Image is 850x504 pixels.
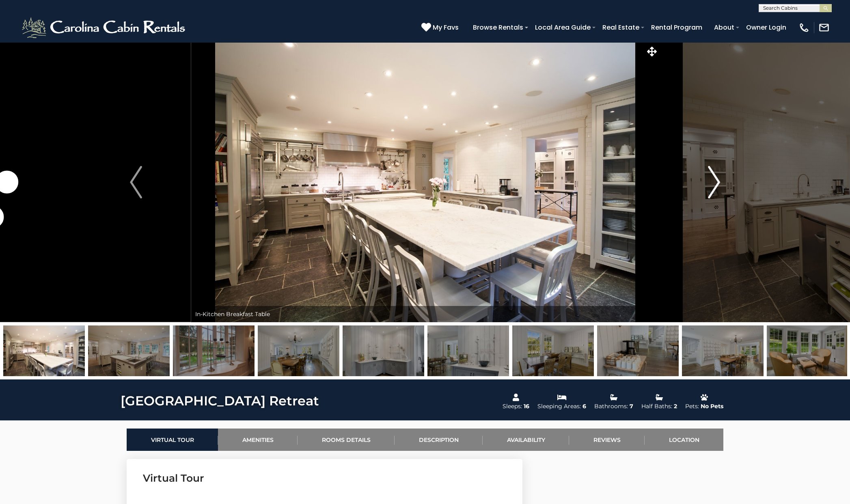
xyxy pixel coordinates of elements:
img: 167200967 [427,325,509,376]
a: My Favs [421,22,461,33]
a: Virtual Tour [127,429,218,451]
img: phone-regular-white.png [798,22,810,33]
img: 167200962 [767,325,848,376]
img: White-1-2.png [20,15,189,40]
h3: Virtual Tour [143,471,506,485]
a: Rooms Details [298,429,395,451]
a: Description [395,429,483,451]
a: Availability [483,429,569,451]
div: In-Kitchen Breakfast Table [191,306,659,322]
img: 167200964 [682,325,764,376]
a: Rental Program [647,20,706,34]
img: 167200960 [258,325,339,376]
a: Browse Rentals [469,20,527,34]
img: 166977936 [3,325,85,376]
img: 167200966 [597,325,679,376]
button: Previous [81,42,191,322]
img: 166977966 [173,325,255,376]
a: Reviews [569,429,645,451]
a: Local Area Guide [531,20,595,34]
img: 166977939 [88,325,170,376]
img: 167200965 [343,325,424,376]
a: Owner Login [742,20,790,34]
button: Next [659,42,769,322]
a: Real Estate [598,20,643,34]
a: About [710,20,738,34]
img: mail-regular-white.png [818,22,830,33]
img: 167200963 [512,325,594,376]
span: My Favs [433,22,459,32]
img: arrow [130,166,142,198]
img: arrow [708,166,720,198]
a: Location [645,429,723,451]
a: Amenities [218,429,298,451]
